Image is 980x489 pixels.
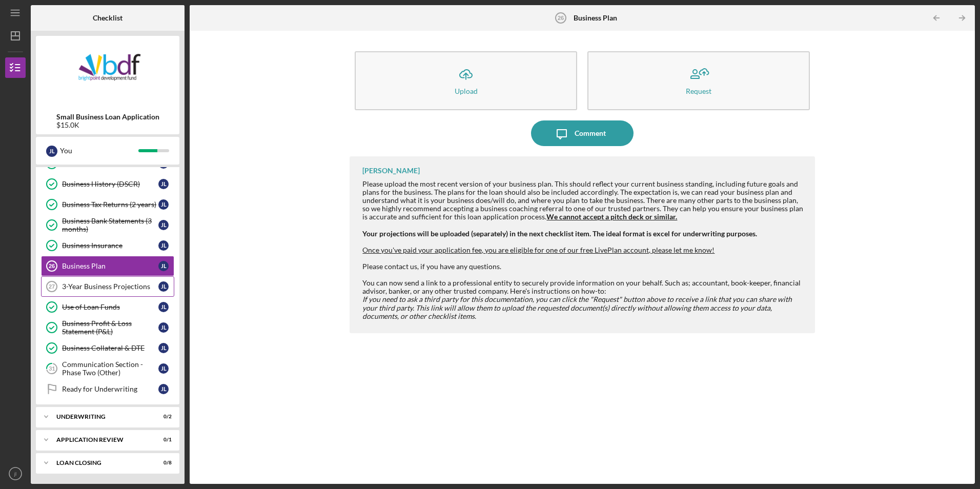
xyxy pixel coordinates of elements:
[546,212,677,221] strong: We cannot accept a pitch deck or similar.
[62,344,158,352] div: Business Collateral & DTE
[158,322,169,333] div: j l
[158,261,169,271] div: j l
[60,142,138,159] div: You
[41,235,174,256] a: Business Insurancejl
[41,297,174,317] a: Use of Loan Fundsjl
[158,220,169,230] div: j l
[158,363,169,374] div: j l
[36,41,179,103] img: Product logo
[56,437,146,443] div: Application Review
[56,414,146,420] div: Underwriting
[62,180,158,188] div: Business History (DSCR)
[362,229,757,238] strong: Your projections will be uploaded (separately) in the next checklist item. The ideal format is ex...
[587,51,810,110] button: Request
[41,276,174,297] a: 273-Year Business Projectionsjl
[158,302,169,312] div: j l
[41,317,174,338] a: Business Profit & Loss Statement (P&L)jl
[153,460,172,466] div: 0 / 8
[41,358,174,379] a: 31Communication Section - Phase Two (Other)jl
[62,360,158,377] div: Communication Section - Phase Two (Other)
[49,365,55,372] tspan: 31
[62,282,158,291] div: 3-Year Business Projections
[62,385,158,393] div: Ready for Underwriting
[455,87,478,95] div: Upload
[41,338,174,358] a: Business Collateral & DTEjl
[62,319,158,336] div: Business Profit & Loss Statement (P&L)
[355,51,577,110] button: Upload
[362,295,792,320] em: If you need to ask a third party for this documentation, you can click the "Request" button above...
[153,437,172,443] div: 0 / 1
[93,14,122,22] b: Checklist
[362,279,804,295] div: You can now send a link to a professional entity to securely provide information on your behalf. ...
[49,283,55,290] tspan: 27
[158,281,169,292] div: j l
[158,240,169,251] div: j l
[158,343,169,353] div: j l
[362,295,804,320] div: ​
[531,120,634,146] button: Comment
[362,262,804,271] div: Please contact us, if you have any questions.
[5,463,26,484] button: jl
[557,15,563,21] tspan: 26
[49,263,55,269] tspan: 26
[46,146,57,157] div: j l
[62,303,158,311] div: Use of Loan Funds
[158,384,169,394] div: j l
[158,179,169,189] div: j l
[56,121,159,129] div: $15.0K
[41,194,174,215] a: Business Tax Returns (2 years)jl
[362,180,804,221] div: Please upload the most recent version of your business plan. This should reflect your current bus...
[41,256,174,276] a: 26Business Planjl
[62,262,158,270] div: Business Plan
[158,199,169,210] div: j l
[362,246,714,254] span: Once you've paid your application fee, you are eligible for one of our free LivePlan account, ple...
[686,87,711,95] div: Request
[56,460,146,466] div: Loan Closing
[362,167,420,175] div: [PERSON_NAME]
[56,113,159,121] b: Small Business Loan Application
[62,241,158,250] div: Business Insurance
[575,120,606,146] div: Comment
[62,200,158,209] div: Business Tax Returns (2 years)
[14,471,16,477] text: jl
[62,217,158,233] div: Business Bank Statements (3 months)
[41,215,174,235] a: Business Bank Statements (3 months)jl
[41,379,174,399] a: Ready for Underwritingjl
[574,14,617,22] b: Business Plan
[41,174,174,194] a: Business History (DSCR)jl
[153,414,172,420] div: 0 / 2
